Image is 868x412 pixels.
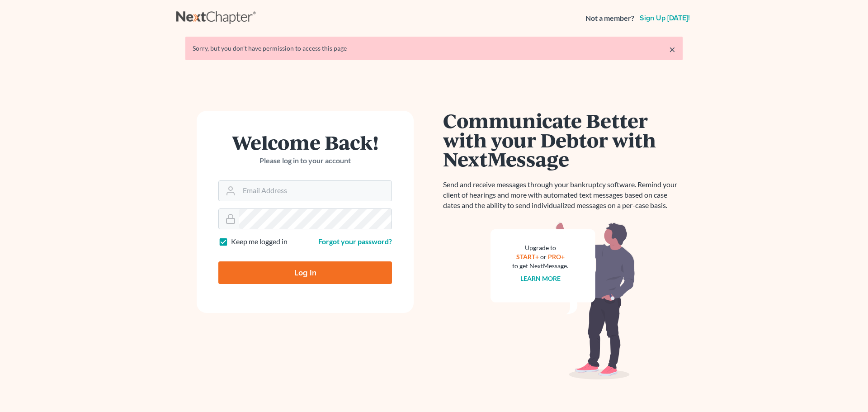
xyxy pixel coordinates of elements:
div: to get NextMessage. [512,261,568,270]
div: Upgrade to [512,243,568,252]
a: Sign up [DATE]! [638,14,692,22]
p: Please log in to your account [218,156,392,166]
input: Email Address [239,181,392,201]
a: Learn more [520,275,561,282]
h1: Communicate Better with your Debtor with NextMessage [443,111,683,169]
span: or [540,253,547,260]
div: Sorry, but you don't have permission to access this page [193,44,675,53]
input: Log In [218,261,392,284]
p: Send and receive messages through your bankruptcy software. Remind your client of hearings and mo... [443,180,683,211]
h1: Welcome Back! [218,133,392,152]
a: START+ [516,253,539,260]
label: Keep me logged in [231,237,288,247]
a: Forgot your password? [318,237,392,246]
strong: Not a member? [585,13,634,24]
img: nextmessage_bg-59042aed3d76b12b5cd301f8e5b87938c9018125f34e5fa2b7a6b67550977c72.svg [491,222,635,380]
a: × [669,44,675,55]
a: PRO+ [548,253,565,260]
